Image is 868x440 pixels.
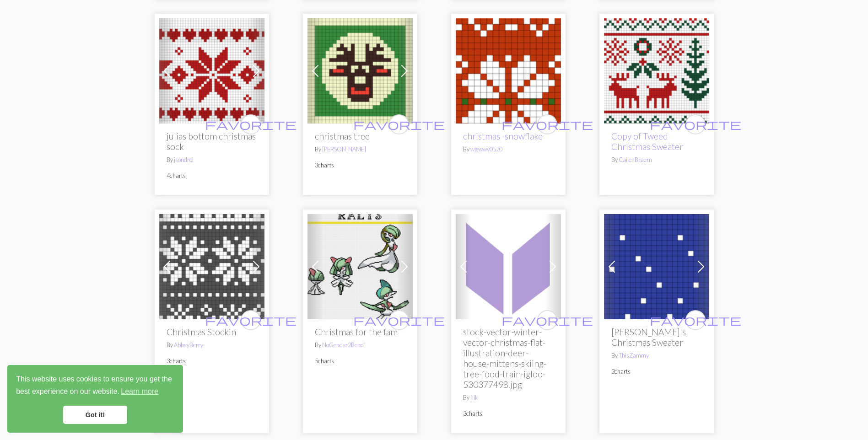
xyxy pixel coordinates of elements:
a: [PERSON_NAME] [322,145,366,153]
h2: julias bottom christmas sock [167,131,257,152]
button: favourite [241,310,261,330]
p: By [463,145,554,154]
a: christmas -snowflake [463,131,543,141]
p: 4 charts [167,172,257,180]
span: favorite [353,313,445,327]
a: stock-vector-winter-vector-christmas-flat-illustration-deer-house-mittens-skiing-tree-food-train-... [456,261,561,270]
a: Tweed Christmas Sweater [604,65,709,74]
i: favourite [353,311,445,329]
a: jsondrol [174,156,194,163]
i: favourite [650,311,741,329]
p: By [315,145,405,154]
a: julias bottom christmas sock [159,65,264,74]
span: favorite [501,313,593,327]
span: favorite [205,313,297,327]
button: favourite [241,114,261,134]
button: favourite [389,310,409,330]
img: christmas tree [307,18,413,123]
p: 5 charts [315,357,405,365]
i: favourite [353,115,445,134]
p: 3 charts [167,357,257,365]
p: By [463,393,554,402]
a: dismiss cookie message [63,406,127,424]
p: By [167,156,257,164]
button: favourite [389,114,409,134]
p: By [611,156,702,164]
img: Christmas Stockin [159,214,264,319]
a: Hector's Christmas Sweater [604,261,709,270]
p: By [167,341,257,349]
p: 3 charts [315,161,405,170]
img: Christmas for the fam [307,214,413,319]
button: favourite [685,114,706,134]
span: favorite [501,117,593,131]
a: Christmas Stockin [159,261,264,270]
i: favourite [205,311,297,329]
span: favorite [353,117,445,131]
button: favourite [537,310,557,330]
a: NoGender2Bend [322,341,364,349]
i: favourite [501,311,593,329]
p: 3 charts [463,409,554,418]
img: Hector's Christmas Sweater [604,214,709,319]
a: christmas -snowflake [456,65,561,74]
a: Copy of Tweed Christmas Sweater [611,131,683,152]
h2: stock-vector-winter-vector-christmas-flat-illustration-deer-house-mittens-skiing-tree-food-train-... [463,327,554,390]
p: By [315,341,405,349]
img: Tweed Christmas Sweater [604,18,709,123]
button: favourite [537,114,557,134]
h2: [PERSON_NAME]'s Christmas Sweater [611,327,702,348]
a: wjewwy0520 [470,145,502,153]
h2: christmas tree [315,131,405,141]
p: By [611,351,702,360]
img: julias bottom christmas sock [159,18,264,123]
a: learn more about cookies [119,385,160,398]
i: favourite [501,115,593,134]
span: This website uses cookies to ensure you get the best experience on our website. [16,374,174,398]
h2: Christmas for the fam [315,327,405,337]
span: favorite [650,313,741,327]
i: favourite [205,115,297,134]
a: Christmas for the fam [307,261,413,270]
i: favourite [650,115,741,134]
a: christmas tree [307,65,413,74]
a: ThisZammy [619,352,649,359]
img: stock-vector-winter-vector-christmas-flat-illustration-deer-house-mittens-skiing-tree-food-train-... [456,214,561,319]
img: christmas -snowflake [456,18,561,123]
div: cookieconsent [7,365,183,433]
span: favorite [205,117,297,131]
button: favourite [685,310,706,330]
h2: Christmas Stockin [167,327,257,337]
p: 2 charts [611,367,702,376]
a: nik [470,394,478,401]
a: AbbeyBerry [174,341,203,349]
span: favorite [650,117,741,131]
a: CailenBraern [619,156,652,163]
